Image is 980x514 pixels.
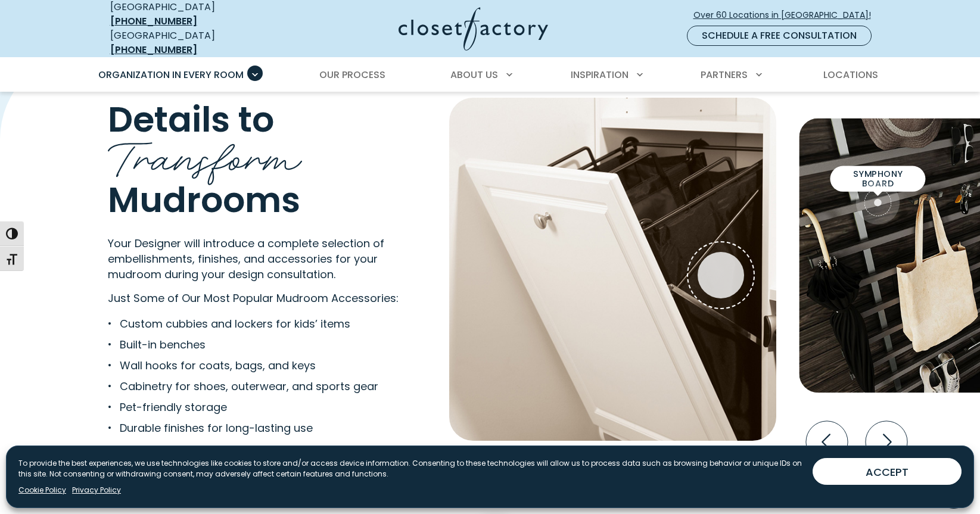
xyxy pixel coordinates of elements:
a: [PHONE_NUMBER] [110,43,197,57]
a: [PHONE_NUMBER] [110,14,197,28]
a: Over 60 Locations in [GEOGRAPHIC_DATA]! [693,5,881,26]
img: Tilting hamper [449,98,776,441]
img: Closet Factory Logo [399,7,548,51]
p: Just Some of Our Most Popular Mudroom Accessories: [108,290,418,306]
span: Locations [823,68,878,82]
span: Our Process [319,68,385,82]
span: Symphony board [838,169,917,188]
li: Cabinetry for shoes, outerwear, and sports gear [108,378,380,394]
a: Cookie Policy [18,485,66,496]
span: Mudrooms [108,175,300,225]
button: Next slide [861,416,912,468]
span: Your Designer will introduce a complete selection of embellishments, finishes, and accessories fo... [108,236,384,282]
li: Built-in benches [108,337,380,353]
span: Over 60 Locations in [GEOGRAPHIC_DATA]! [693,9,881,21]
li: Wall hooks for coats, bags, and keys [108,357,380,373]
span: Inspiration [571,68,629,82]
a: Schedule a Free Consultation [687,26,872,46]
li: Pet-friendly storage [108,399,380,415]
p: To provide the best experiences, we use technologies like cookies to store and/or access device i... [18,458,803,479]
a: Privacy Policy [72,485,121,496]
span: Transform [108,122,302,186]
button: ACCEPT [813,458,962,485]
nav: Primary Menu [90,58,891,92]
div: [GEOGRAPHIC_DATA] [110,29,283,57]
span: Details to [108,94,274,144]
li: Durable finishes for long-lasting use [108,420,380,436]
li: Custom cubbies and lockers for kids’ items [108,316,380,332]
span: Partners [701,68,748,82]
span: Organization in Every Room [98,68,244,82]
span: About Us [450,68,498,82]
button: Previous slide [801,416,853,468]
